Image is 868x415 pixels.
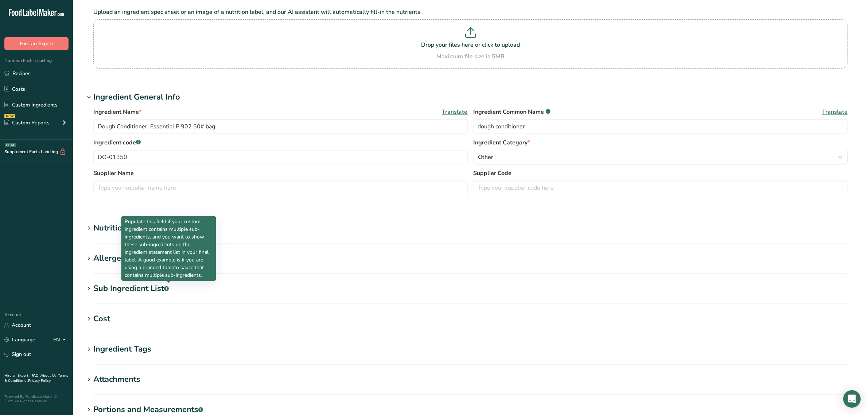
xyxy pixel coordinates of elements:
[32,373,40,378] a: FAQ .
[93,222,151,234] div: Nutritional Info
[93,8,848,16] p: Upload an ingredient spec sheet or an image of a nutrition label, and our AI assistant will autom...
[93,343,151,355] div: Ingredient Tags
[4,114,15,118] div: NEW
[474,181,848,195] input: Type your supplier code here
[4,333,35,346] a: Language
[474,119,848,134] input: Type an alternate ingredient name if you have
[822,108,848,116] span: Translate
[4,395,69,403] div: Powered By FoodLabelMaker © 2025 All Rights Reserved
[93,150,468,164] input: Type your ingredient code here
[40,373,58,378] a: About Us .
[4,37,69,50] button: Hire an Expert
[93,108,141,116] span: Ingredient Name
[93,181,468,195] input: Type your supplier name here
[474,150,848,164] button: Other
[93,169,468,178] label: Supplier Name
[95,52,846,61] div: Maximum file size is 5MB
[442,108,468,116] span: Translate
[474,108,550,116] span: Ingredient Common Name
[478,153,494,162] span: Other
[4,373,30,378] a: Hire an Expert .
[474,138,848,147] label: Ingredient Category
[93,252,130,264] div: Allergens
[93,91,180,103] div: Ingredient General Info
[28,378,51,383] a: Privacy Policy
[53,336,69,344] div: EN
[95,40,846,49] p: Drop your files here or click to upload
[93,138,468,147] label: Ingredient code
[5,143,16,147] div: BETA
[4,119,50,127] div: Custom Reports
[93,283,169,295] div: Sub Ingredient List
[93,373,140,385] div: Attachments
[93,119,468,134] input: Type your ingredient name here
[125,218,213,279] p: Populate this field if your custom ingredient contains multiple sub-ingredients, and you want to ...
[4,373,68,383] a: Terms & Conditions .
[474,169,848,178] label: Supplier Code
[843,390,861,408] div: Open Intercom Messenger
[93,313,110,325] div: Cost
